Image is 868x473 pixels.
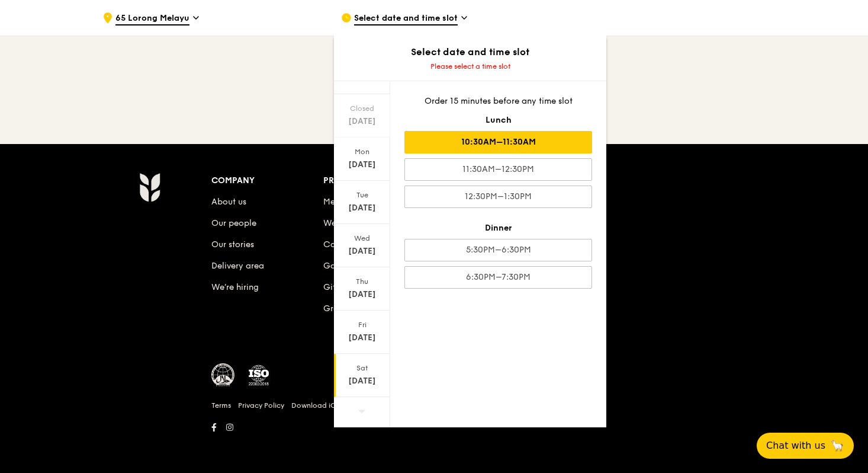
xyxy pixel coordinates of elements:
div: 6:30PM–7:30PM [404,266,592,289]
a: Delivery area [211,261,264,271]
img: Grain [139,172,160,202]
div: Lunch [404,114,592,126]
div: Dinner [404,222,592,234]
span: Select date and time slot [354,12,458,25]
div: Closed [336,104,388,113]
a: About us [211,197,246,207]
div: Mon [336,147,388,156]
a: Gallery [323,261,353,271]
a: Privacy Policy [238,401,284,410]
span: 🦙 [830,439,844,453]
a: Grain Savers [323,303,374,314]
a: We’re hiring [211,282,259,292]
div: Wed [336,234,388,243]
div: Select date and time slot [334,45,606,59]
span: 65 Lorong Melayu [115,12,189,25]
div: Sat [336,363,388,373]
div: [DATE] [336,245,388,257]
div: [DATE] [336,202,388,214]
div: Order 15 minutes before any time slot [404,95,592,107]
div: [DATE] [336,289,388,301]
div: Thu [336,277,388,286]
a: Terms [211,401,231,410]
img: ISO Certified [247,363,271,387]
div: Tue [336,190,388,200]
a: Our stories [211,239,254,250]
a: Download iOS app [291,401,356,410]
div: Fri [336,320,388,330]
div: 11:30AM–12:30PM [404,158,592,181]
span: Chat with us [766,439,825,453]
a: Weddings [323,218,363,228]
button: Chat with us🦙 [757,433,854,459]
div: 5:30PM–6:30PM [404,239,592,261]
div: 12:30PM–1:30PM [404,186,592,208]
div: [DATE] [336,116,388,127]
a: Gift Cards [323,282,365,292]
div: [DATE] [336,159,388,171]
div: Products [323,172,435,189]
img: MUIS Halal Certified [211,363,235,387]
div: [DATE] [336,375,388,387]
a: Catering [323,239,359,250]
a: Our people [211,218,256,228]
div: Please select a time slot [334,62,606,71]
a: Meals On Demand [323,197,396,207]
div: 10:30AM–11:30AM [404,131,592,154]
h6: Revision [93,436,775,445]
div: Company [211,172,323,189]
div: [DATE] [336,332,388,344]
